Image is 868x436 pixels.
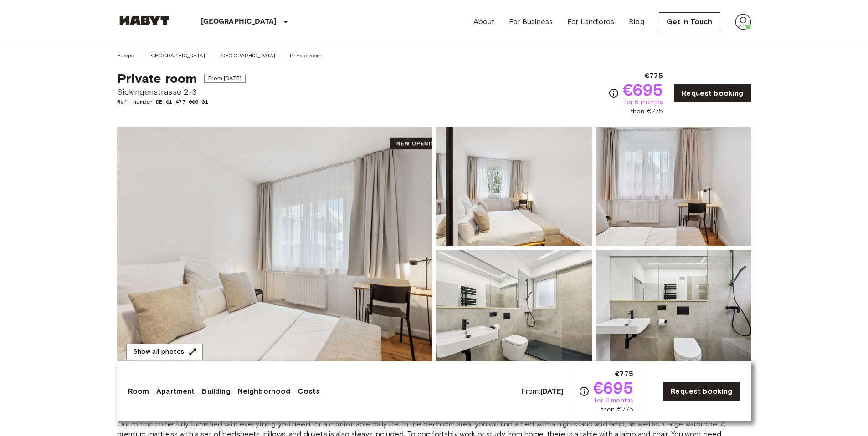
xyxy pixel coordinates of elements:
a: Building [202,386,230,397]
a: Private room [290,51,322,60]
a: [GEOGRAPHIC_DATA] [219,51,276,60]
span: From: [521,386,564,396]
span: €695 [623,81,663,98]
svg: Check cost overview for full price breakdown. Please note that discounts apply to new joiners onl... [579,386,590,397]
a: Apartment [156,386,195,397]
img: Picture of unit DE-01-477-006-01 [596,127,751,246]
span: then €775 [601,405,633,414]
button: Show all photos [126,344,203,360]
span: Private room [117,71,197,86]
img: Habyt [117,16,172,25]
a: Blog [629,16,644,27]
span: for 6 months [624,98,663,107]
a: About [473,16,495,27]
span: Ref. number DE-01-477-006-01 [117,98,246,106]
span: Sickingenstrasse 2-3 [117,86,246,98]
a: Request booking [674,84,751,103]
span: €695 [593,380,634,396]
a: [GEOGRAPHIC_DATA] [149,51,205,60]
img: Marketing picture of unit DE-01-477-006-01 [117,127,432,369]
span: From [DATE] [204,74,246,83]
span: €775 [645,71,663,81]
a: Neighborhood [238,386,291,397]
a: Get in Touch [659,12,720,31]
span: €775 [615,369,634,380]
p: [GEOGRAPHIC_DATA] [201,16,277,27]
a: Europe [117,51,135,60]
a: For Landlords [567,16,614,27]
svg: Check cost overview for full price breakdown. Please note that discounts apply to new joiners onl... [608,88,619,99]
img: Picture of unit DE-01-477-006-01 [436,127,592,246]
a: Room [128,386,149,397]
b: [DATE] [540,387,564,395]
span: for 6 months [594,396,633,405]
img: avatar [735,14,751,30]
img: Picture of unit DE-01-477-006-01 [436,250,592,369]
a: For Business [509,16,553,27]
a: Request booking [663,382,740,401]
a: Costs [298,386,320,397]
span: then €775 [631,107,663,116]
img: Picture of unit DE-01-477-006-01 [596,250,751,369]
